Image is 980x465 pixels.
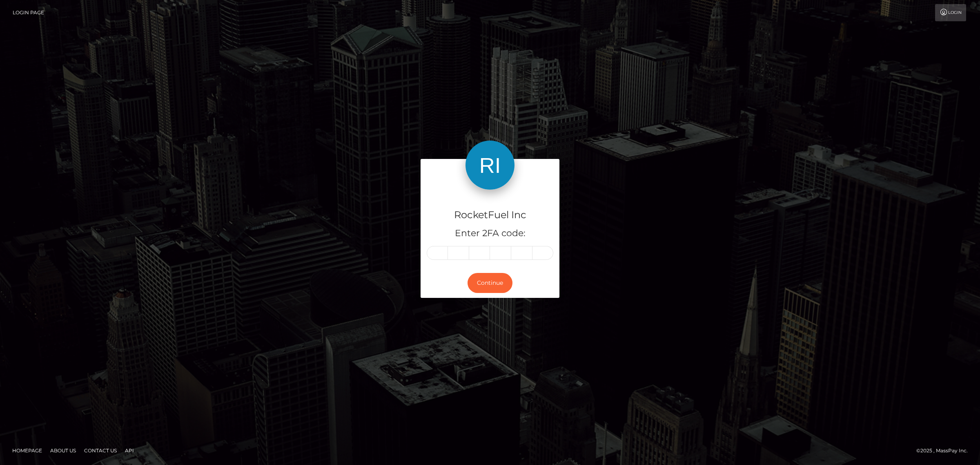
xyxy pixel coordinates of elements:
button: Continue [468,273,512,293]
a: Homepage [9,444,45,457]
a: Contact Us [81,444,120,457]
h5: Enter 2FA code: [427,227,553,240]
a: About Us [47,444,79,457]
div: © 2025 , MassPay Inc. [916,446,974,455]
a: Login [935,4,966,21]
h4: RocketFuel Inc [427,208,553,222]
img: RocketFuel Inc [465,141,514,190]
a: Login Page [13,4,44,21]
a: API [122,444,137,457]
